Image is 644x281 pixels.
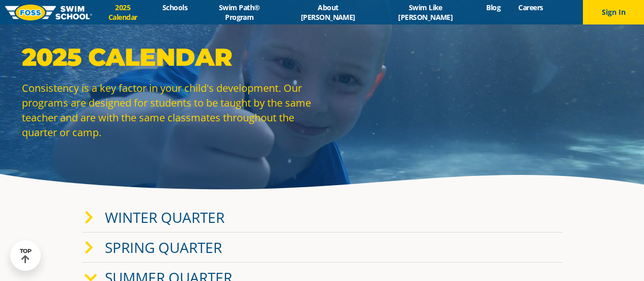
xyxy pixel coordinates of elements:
a: Swim Like [PERSON_NAME] [374,3,478,22]
a: About [PERSON_NAME] [283,3,374,22]
p: Consistency is a key factor in your child's development. Our programs are designed for students t... [22,81,317,140]
a: Winter Quarter [105,208,225,227]
a: Careers [510,3,552,12]
a: Spring Quarter [105,238,222,257]
strong: 2025 Calendar [22,42,232,72]
img: FOSS Swim School Logo [5,5,92,20]
div: TOP [20,248,32,264]
a: 2025 Calendar [92,3,154,22]
a: Blog [478,3,510,12]
a: Schools [154,3,197,12]
a: Swim Path® Program [197,3,283,22]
